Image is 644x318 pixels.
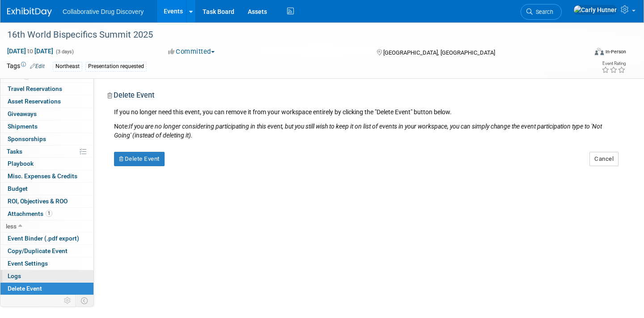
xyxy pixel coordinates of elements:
td: Toggle Event Tabs [76,295,94,306]
span: Collaborative Drug Discovery [63,8,144,15]
span: Playbook [8,160,34,167]
a: Logs [0,270,93,282]
span: [GEOGRAPHIC_DATA], [GEOGRAPHIC_DATA] [383,49,495,56]
span: Staff [8,73,30,80]
div: Event Rating [602,61,626,66]
div: In-Person [605,48,626,55]
span: Logs [8,272,21,279]
a: Misc. Expenses & Credits [0,170,93,182]
a: Attachments1 [0,208,93,220]
span: Shipments [8,123,38,130]
span: Sponsorships [8,135,46,142]
div: Presentation requested [85,62,147,71]
td: Personalize Event Tab Strip [60,295,76,306]
div: Delete Event [107,90,619,107]
a: Tasks [0,146,93,158]
a: Sponsorships [0,133,93,145]
div: Note: [114,122,619,140]
span: (3 days) [55,49,74,55]
a: Playbook [0,158,93,170]
a: Search [521,4,562,20]
a: Shipments [0,120,93,133]
img: Carly Hutner [573,5,617,15]
a: Delete Event [0,283,93,295]
img: Format-Inperson.png [595,48,604,55]
span: Delete Event [8,285,42,292]
span: to [26,47,34,55]
span: Asset Reservations [8,98,61,105]
span: Budget [8,185,28,192]
span: 2 [23,73,30,80]
span: Tasks [7,148,22,155]
button: Delete Event [114,152,165,166]
span: Event Settings [8,260,48,267]
button: Committed [165,47,218,56]
span: 1 [46,210,52,217]
span: Attachments [8,210,52,217]
span: ROI, Objectives & ROO [8,198,68,205]
span: [DATE] [DATE] [7,47,54,55]
i: If you are no longer considering participating in this event, but you still wish to keep it on li... [114,123,602,139]
div: If you no longer need this event, you can remove it from your workspace entirely by clicking the ... [107,107,619,140]
span: less [6,223,17,230]
div: 16th World Bispecifics Summit 2025 [4,27,573,43]
a: Giveaways [0,108,93,120]
span: Copy/Duplicate Event [8,247,68,254]
span: Giveaways [8,110,37,117]
div: Event Format [534,47,626,60]
a: Budget [0,183,93,195]
a: ROI, Objectives & ROO [0,195,93,207]
a: Asset Reservations [0,95,93,107]
a: Copy/Duplicate Event [0,245,93,257]
a: less [0,220,93,232]
button: Cancel [589,152,619,166]
span: Search [533,9,553,15]
div: Northeast [53,62,82,71]
a: Travel Reservations [0,83,93,95]
td: Tags [7,61,45,72]
a: Edit [30,63,45,69]
img: ExhibitDay [7,8,52,17]
span: Travel Reservations [8,85,62,92]
span: Misc. Expenses & Credits [8,172,77,180]
a: Event Binder (.pdf export) [0,232,93,245]
a: Event Settings [0,258,93,270]
span: Event Binder (.pdf export) [8,235,79,242]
